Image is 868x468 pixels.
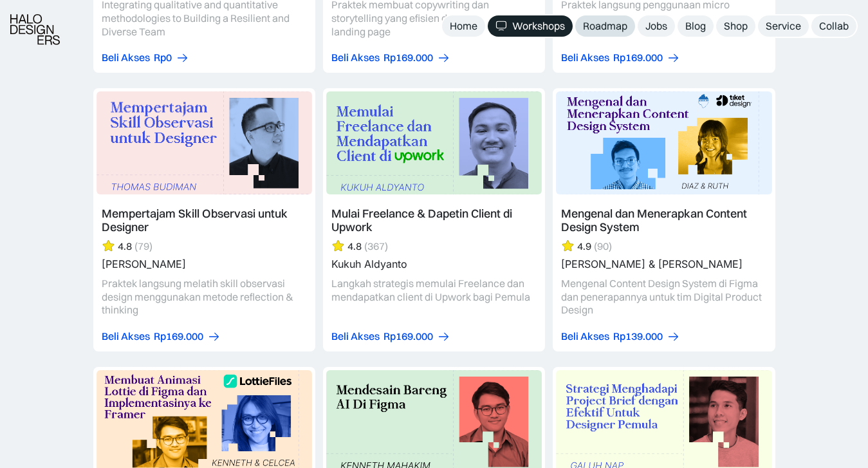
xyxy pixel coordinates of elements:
[331,330,380,343] div: Beli Akses
[442,15,485,37] a: Home
[766,19,801,33] div: Service
[819,19,849,33] div: Collab
[561,330,680,343] a: Beli AksesRp139.000
[331,330,450,343] a: Beli AksesRp169.000
[331,51,380,64] div: Beli Akses
[512,19,565,33] div: Workshops
[758,15,809,37] a: Service
[811,15,856,37] a: Collab
[488,15,573,37] a: Workshops
[561,330,609,343] div: Beli Akses
[102,51,189,64] a: Beli AksesRp0
[583,19,627,33] div: Roadmap
[724,19,748,33] div: Shop
[678,15,714,37] a: Blog
[383,330,433,343] div: Rp169.000
[645,19,667,33] div: Jobs
[154,51,172,64] div: Rp0
[575,15,635,37] a: Roadmap
[331,51,450,64] a: Beli AksesRp169.000
[638,15,675,37] a: Jobs
[450,19,477,33] div: Home
[154,330,203,343] div: Rp169.000
[613,330,663,343] div: Rp139.000
[561,51,609,64] div: Beli Akses
[102,330,221,343] a: Beli AksesRp169.000
[685,19,706,33] div: Blog
[102,330,150,343] div: Beli Akses
[561,51,680,64] a: Beli AksesRp169.000
[716,15,755,37] a: Shop
[102,51,150,64] div: Beli Akses
[613,51,663,64] div: Rp169.000
[383,51,433,64] div: Rp169.000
